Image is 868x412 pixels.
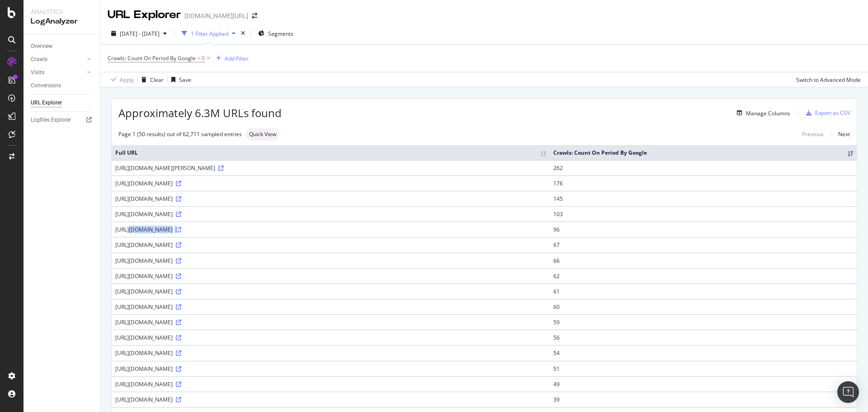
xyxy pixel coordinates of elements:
th: Full URL: activate to sort column ascending [112,145,550,160]
div: [URL][DOMAIN_NAME] [115,318,546,326]
span: Segments [268,30,293,38]
div: URL Explorer [31,98,62,108]
td: 176 [550,175,857,191]
button: Add Filter [212,53,249,64]
td: 66 [550,253,857,268]
div: Open Intercom Messenger [837,381,859,403]
div: [URL][DOMAIN_NAME] [115,257,546,265]
a: Next [831,128,850,141]
button: Manage Columns [733,108,790,118]
td: 96 [550,222,857,237]
div: Conversions [31,81,61,90]
a: Crawls [31,55,85,64]
span: > [197,54,200,62]
div: LogAnalyzer [31,16,93,27]
div: [URL][DOMAIN_NAME] [115,365,546,373]
span: Crawls: Count On Period By Google [108,54,196,62]
td: 67 [550,237,857,252]
div: URL Explorer [108,7,181,23]
div: Clear [150,76,164,84]
a: Logfiles Explorer [31,115,94,125]
div: Analytics [31,7,93,16]
div: Manage Columns [746,109,790,117]
button: Switch to Advanced Mode [793,72,861,87]
div: times [239,29,247,38]
div: Page 1 (50 results) out of 62,711 sampled entries [118,130,242,138]
td: 49 [550,376,857,392]
div: [URL][DOMAIN_NAME] [115,210,546,218]
th: Crawls: Count On Period By Google: activate to sort column ascending [550,145,857,160]
div: [URL][DOMAIN_NAME][PERSON_NAME] [115,164,546,172]
div: Visits [31,68,44,77]
td: 56 [550,330,857,345]
button: Save [168,72,191,87]
td: 51 [550,361,857,376]
a: Visits [31,68,85,77]
div: [URL][DOMAIN_NAME] [115,334,546,341]
div: [URL][DOMAIN_NAME] [115,380,546,388]
button: Export as CSV [802,106,850,120]
div: [URL][DOMAIN_NAME] [115,303,546,311]
div: Logfiles Explorer [31,115,71,125]
div: [URL][DOMAIN_NAME] [115,195,546,203]
div: [URL][DOMAIN_NAME] [115,349,546,357]
td: 262 [550,160,857,175]
div: [URL][DOMAIN_NAME] [115,288,546,295]
div: neutral label [245,128,280,141]
div: [URL][DOMAIN_NAME] [115,180,546,187]
div: [URL][DOMAIN_NAME] [115,272,546,280]
div: Add Filter [225,55,249,62]
div: Apply [120,76,134,84]
a: Overview [31,42,94,51]
button: Segments [255,26,297,41]
button: Apply [108,72,134,87]
div: arrow-right-arrow-left [252,13,257,19]
td: 61 [550,284,857,299]
div: Export as CSV [815,109,850,117]
td: 103 [550,206,857,222]
a: URL Explorer [31,98,94,108]
span: Quick View [249,132,276,137]
span: 0 [202,52,205,65]
div: [DOMAIN_NAME][URL] [184,11,248,20]
div: Save [179,76,191,84]
div: Switch to Advanced Mode [796,76,861,84]
span: [DATE] - [DATE] [120,30,160,38]
button: 1 Filter Applied [178,26,239,41]
a: Conversions [31,81,94,90]
td: 54 [550,345,857,360]
button: [DATE] - [DATE] [108,26,170,41]
span: Approximately 6.3M URLs found [118,105,282,121]
div: [URL][DOMAIN_NAME] [115,226,546,233]
div: [URL][DOMAIN_NAME] [115,241,546,249]
td: 62 [550,268,857,284]
td: 39 [550,392,857,407]
div: Overview [31,42,52,51]
td: 145 [550,191,857,206]
div: Crawls [31,55,47,64]
div: [URL][DOMAIN_NAME] [115,396,546,403]
div: 1 Filter Applied [191,30,228,38]
button: Clear [138,72,164,87]
td: 60 [550,299,857,314]
td: 59 [550,314,857,330]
